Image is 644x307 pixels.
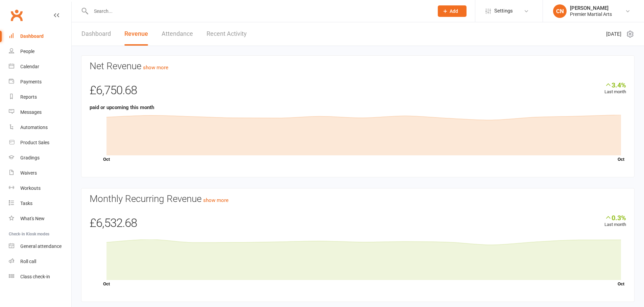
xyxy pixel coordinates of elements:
div: Payments [20,79,42,84]
a: Calendar [9,59,71,74]
a: People [9,44,71,59]
div: General attendance [20,244,62,249]
div: [PERSON_NAME] [570,5,612,11]
div: CN [553,4,567,18]
input: Search... [89,6,429,16]
div: People [20,49,34,54]
a: show more [203,197,229,203]
a: Tasks [9,196,71,211]
div: Messages [20,109,42,115]
div: Class check-in [20,274,50,279]
a: Roll call [9,254,71,269]
h3: Net Revenue [90,61,626,72]
div: Automations [20,125,48,130]
a: Revenue [124,22,148,46]
a: Dashboard [81,22,111,46]
div: Gradings [20,155,40,160]
a: Workouts [9,181,71,196]
a: Recent Activity [207,22,247,46]
div: Last month [604,81,626,96]
div: £6,750.68 [90,81,626,103]
div: Waivers [20,170,37,176]
div: Dashboard [20,33,44,39]
a: show more [143,65,168,71]
a: Product Sales [9,135,71,150]
div: Tasks [20,201,32,206]
a: Messages [9,105,71,120]
a: Dashboard [9,29,71,44]
div: £6,532.68 [90,214,626,236]
div: 3.4% [604,81,626,88]
span: [DATE] [606,30,621,38]
a: Waivers [9,165,71,181]
div: Calendar [20,64,39,69]
div: Premier Martial Arts [570,11,612,17]
a: Reports [9,89,71,105]
a: Gradings [9,150,71,165]
a: Attendance [162,22,193,46]
div: Last month [604,214,626,228]
button: Add [438,5,467,17]
div: What's New [20,216,45,221]
span: Add [450,8,458,14]
h3: Monthly Recurring Revenue [90,194,626,204]
div: Reports [20,94,37,100]
a: What's New [9,211,71,226]
div: 0.3% [604,214,626,221]
div: Workouts [20,185,41,191]
div: Roll call [20,259,36,264]
a: Automations [9,120,71,135]
span: Settings [494,3,513,19]
div: Product Sales [20,140,49,145]
a: Payments [9,74,71,89]
strong: paid or upcoming this month [90,104,154,110]
a: General attendance kiosk mode [9,239,71,254]
a: Clubworx [8,7,25,24]
a: Class kiosk mode [9,269,71,284]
